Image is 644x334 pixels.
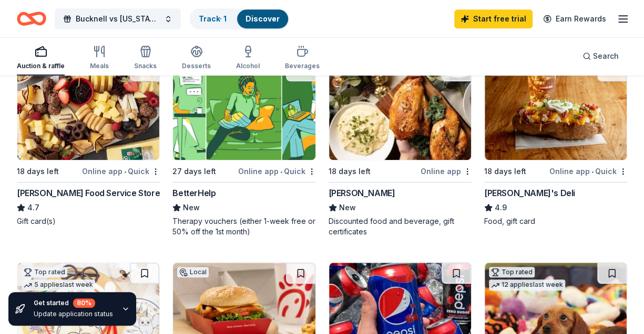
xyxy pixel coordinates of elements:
[90,41,109,76] button: Meals
[172,187,216,199] div: BetterHelp
[537,9,612,28] a: Earn Rewards
[484,60,627,227] a: Image for Jason's Deli1 applylast week18 days leftOnline app•Quick[PERSON_NAME]'s Deli4.9Food, gi...
[484,216,627,227] div: Food, gift card
[17,216,160,227] div: Gift card(s)
[17,165,59,178] div: 18 days left
[329,165,371,178] div: 18 days left
[172,216,315,237] div: Therapy vouchers (either 1-week free or 50% off the 1st month)
[134,62,157,70] div: Snacks
[329,60,472,237] a: Image for Eno VinoLocal18 days leftOnline app[PERSON_NAME]NewDiscounted food and beverage, gift c...
[236,41,260,76] button: Alcohol
[495,201,507,214] span: 4.9
[34,298,113,308] div: Get started
[55,8,181,29] button: Bucknell vs [US_STATE] @ [GEOGRAPHIC_DATA]
[591,167,594,176] span: •
[484,165,526,178] div: 18 days left
[549,165,627,178] div: Online app Quick
[22,279,95,290] div: 5 applies last week
[485,60,627,160] img: Image for Jason's Deli
[339,201,356,214] span: New
[280,167,282,176] span: •
[329,60,471,160] img: Image for Eno Vino
[17,62,65,70] div: Auction & raffle
[183,201,200,214] span: New
[285,62,320,70] div: Beverages
[199,14,227,23] a: Track· 1
[73,298,95,308] div: 80 %
[22,267,67,277] div: Top rated
[134,41,157,76] button: Snacks
[189,8,289,29] button: Track· 1Discover
[593,50,619,62] span: Search
[182,62,211,70] div: Desserts
[489,279,565,290] div: 12 applies last week
[17,60,159,160] img: Image for Gordon Food Service Store
[90,62,109,70] div: Meals
[484,187,575,199] div: [PERSON_NAME]'s Deli
[285,41,320,76] button: Beverages
[489,267,535,277] div: Top rated
[236,62,260,70] div: Alcohol
[329,216,472,237] div: Discounted food and beverage, gift certificates
[238,165,316,178] div: Online app Quick
[182,41,211,76] button: Desserts
[172,165,216,178] div: 27 days left
[17,6,46,31] a: Home
[124,167,126,176] span: •
[454,9,533,28] a: Start free trial
[17,60,160,227] a: Image for Gordon Food Service Store5 applieslast week18 days leftOnline app•Quick[PERSON_NAME] Fo...
[76,13,160,25] span: Bucknell vs [US_STATE] @ [GEOGRAPHIC_DATA]
[17,41,65,76] button: Auction & raffle
[173,60,315,160] img: Image for BetterHelp
[82,165,160,178] div: Online app Quick
[574,46,627,67] button: Search
[177,267,209,277] div: Local
[34,310,113,318] div: Update application status
[329,187,395,199] div: [PERSON_NAME]
[246,14,280,23] a: Discover
[27,201,39,214] span: 4.7
[17,187,160,199] div: [PERSON_NAME] Food Service Store
[421,165,472,178] div: Online app
[172,60,315,237] a: Image for BetterHelp27 days leftOnline app•QuickBetterHelpNewTherapy vouchers (either 1-week free...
